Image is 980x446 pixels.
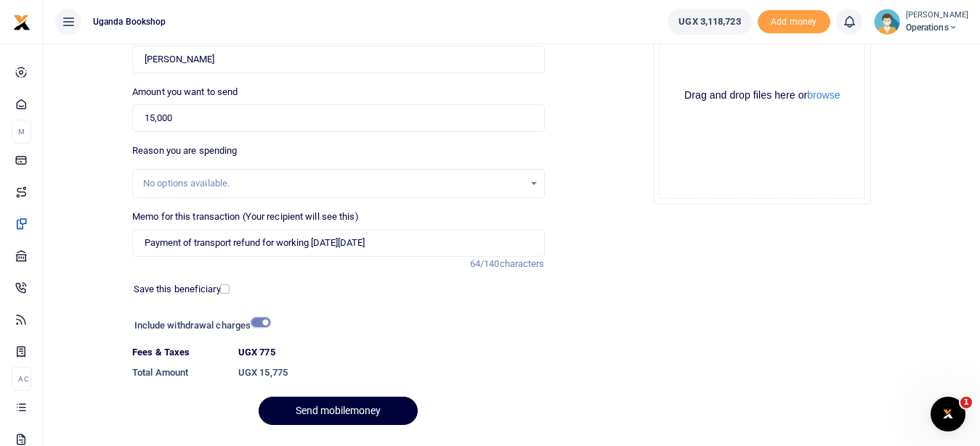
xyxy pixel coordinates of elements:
span: 1 [960,397,972,408]
h6: Include withdrawal charges [134,320,264,331]
label: Memo for this transaction (Your recipient will see this) [132,210,359,224]
input: UGX [132,104,544,132]
input: Enter extra information [132,229,544,257]
li: Toup your wallet [758,10,830,34]
button: browse [807,90,840,100]
div: No options available. [143,176,523,191]
h6: Total Amount [132,367,227,379]
label: Reason you are spending [132,144,237,158]
h6: UGX 15,775 [238,367,545,379]
span: characters [500,258,545,269]
a: Add money [758,15,830,26]
a: profile-user [PERSON_NAME] Operations [874,9,968,35]
iframe: Intercom live chat [931,397,965,431]
span: Uganda bookshop [87,15,172,28]
li: Ac [12,367,31,391]
li: Wallet ballance [662,9,757,35]
dt: Fees & Taxes [126,345,232,360]
img: profile-user [874,9,900,35]
label: Save this beneficiary [134,282,221,297]
input: Loading name... [132,46,544,73]
label: Amount you want to send [132,85,238,99]
button: Send mobilemoney [259,397,418,425]
span: Add money [758,10,830,34]
a: UGX 3,118,723 [668,9,751,35]
small: [PERSON_NAME] [906,9,968,22]
div: Drag and drop files here or [660,88,864,102]
a: logo-small logo-large logo-large [13,16,31,27]
li: M [12,120,31,144]
img: logo-small [13,14,31,31]
label: UGX 775 [238,345,275,360]
span: 64/140 [470,258,500,269]
span: UGX 3,118,723 [679,15,740,29]
span: Operations [906,21,968,34]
